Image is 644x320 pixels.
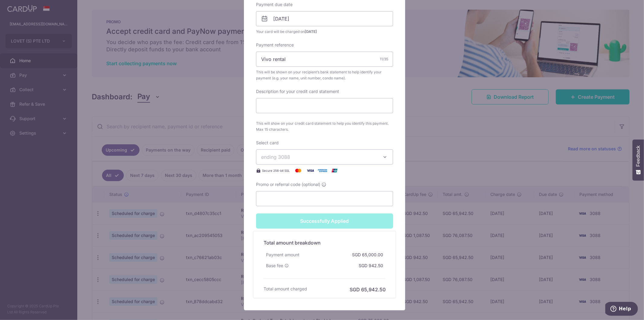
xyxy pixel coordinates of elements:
button: ending 3088 [256,149,393,165]
button: Feedback - Show survey [633,139,644,181]
span: Your card will be charged on [256,29,393,35]
h6: Total amount charged [264,286,307,292]
div: Payment amount [264,249,302,260]
label: Select card [256,140,279,146]
input: DD / MM / YYYY [256,11,393,26]
span: This will be shown on your recipient’s bank statement to help identify your payment (e.g. your na... [256,69,393,81]
span: [DATE] [305,29,317,34]
span: Feedback [636,146,641,167]
div: SGD 942.50 [356,260,386,271]
span: Base fee [266,263,283,269]
label: Description for your credit card statement [256,88,339,94]
img: Visa [304,167,316,174]
label: Payment reference [256,42,294,48]
span: Secure 256-bit SSL [262,168,290,173]
h6: SGD 65,942.50 [350,286,386,293]
iframe: Opens a widget where you can find more information [605,302,638,317]
img: Mastercard [292,167,304,174]
span: ending 3088 [261,154,290,160]
img: American Express [316,167,328,174]
div: 11/35 [380,56,388,62]
span: Promo or referral code (optional) [256,181,320,187]
img: UnionPay [328,167,341,174]
label: Payment due date [256,2,293,8]
div: SGD 65,000.00 [350,249,386,260]
h5: Total amount breakdown [264,239,386,246]
span: This will show on your credit card statement to help you identify this payment. Max 15 characters. [256,120,393,133]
